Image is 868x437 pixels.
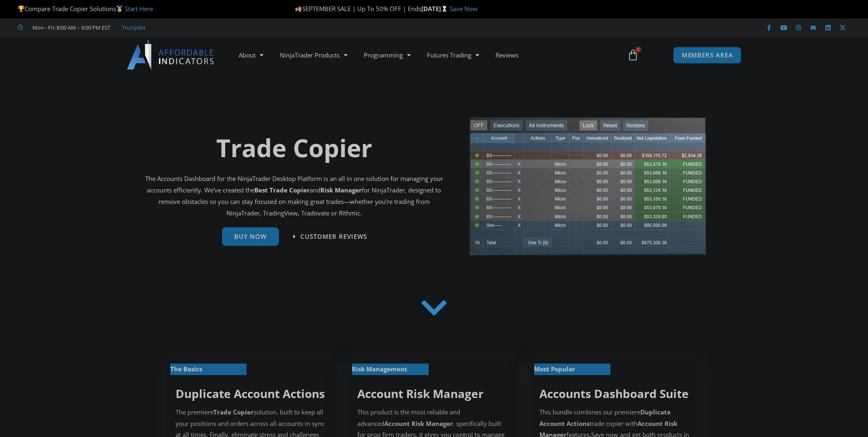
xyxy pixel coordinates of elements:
[231,46,618,64] nav: Menu
[300,233,367,240] span: Customer Reviews
[539,386,689,401] a: Accounts Dashboard Suite
[293,233,367,240] a: Customer Reviews
[231,46,272,64] a: About
[145,173,443,219] p: The Accounts Dashboard for the NinjaTrader Desktop Platform is an all in one solution for managin...
[254,186,310,194] b: Best Trade Copier
[222,227,279,246] a: Buy Now
[127,40,215,70] img: LogoAI | Affordable Indicators – NinjaTrader
[673,47,742,64] a: MEMBERS AREA
[356,46,419,64] a: Programming
[419,46,487,64] a: Futures Trading
[176,386,325,401] a: Duplicate Account Actions
[441,6,448,12] img: ⌛
[682,52,733,58] span: MEMBERS AREA
[295,6,302,12] img: 🍂
[170,365,202,373] strong: The Basics
[534,365,575,373] strong: Most Popular
[384,419,453,428] strong: Account Risk Manager
[615,43,651,67] a: 0
[18,5,153,13] span: Compare Trade Copier Solutions
[116,6,123,12] img: 🥇
[421,5,450,13] strong: [DATE]
[468,116,707,263] img: tradecopier | Affordable Indicators – NinjaTrader
[295,5,421,13] span: SEPTEMBER SALE | Up To 50% OFF | Ends
[234,233,267,240] span: Buy Now
[122,23,146,32] a: Trustpilot
[487,46,527,64] a: Reviews
[539,408,671,428] b: Duplicate Account Actions
[450,5,477,13] a: Save Now
[18,6,24,12] img: 🏆
[30,23,110,32] span: Mon - Fri: 8:00 AM – 6:00 PM EST
[145,130,443,165] h1: Trade Copier
[320,186,362,194] strong: Risk Manager
[125,5,153,13] a: Start Here
[357,386,484,401] a: Account Risk Manager
[213,408,254,416] strong: Trade Copier
[352,365,407,373] strong: Risk Management
[272,46,356,64] a: NinjaTrader Products
[635,46,642,53] span: 0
